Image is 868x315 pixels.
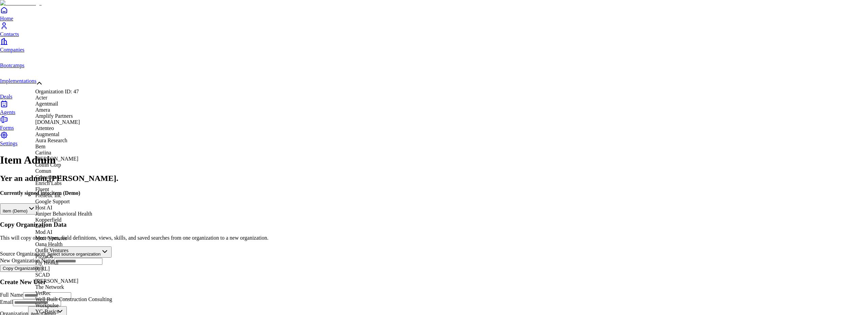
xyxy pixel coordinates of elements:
span: Mod AI [35,229,52,235]
span: [URL] [35,266,50,272]
span: Mute Ventures [35,235,67,241]
span: Enrich Labs [35,180,62,186]
span: Collin Corp [35,162,61,168]
span: Organization ID: 47 [35,89,79,94]
span: Bem [35,144,45,149]
span: Comun [35,168,51,174]
span: The Network [35,284,64,290]
span: Well Built Construction Consulting [35,296,112,302]
span: Google Support [35,199,70,204]
span: Outfit Ventures [35,247,68,253]
span: [PERSON_NAME] [35,156,78,162]
span: YC-Basics [35,309,59,314]
span: Juniper Behavioral Health [35,211,92,217]
span: Agentmail [35,101,58,107]
span: Cariina [35,150,51,155]
span: Kopperfield [35,217,61,223]
span: VetRec [35,290,51,296]
span: [PERSON_NAME] [35,278,78,284]
span: Amera [35,107,50,113]
span: Workpulse [35,302,59,308]
span: Augmental [35,131,59,137]
span: Aura Research [35,137,67,143]
span: Cranston AI [35,174,62,180]
span: Host AI [35,205,52,210]
span: Attenteo [35,125,54,131]
span: Amplify Partners [35,113,73,119]
span: Oana Health [35,241,62,247]
span: Lexi [35,223,45,229]
span: [DOMAIN_NAME] [35,119,80,125]
span: Acter [35,95,47,100]
span: PizzaOs [35,254,53,259]
span: SCAD [35,272,50,278]
span: Frenetic Inc [35,192,61,198]
span: Fluent [35,186,49,192]
span: Ply Health [35,260,58,265]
